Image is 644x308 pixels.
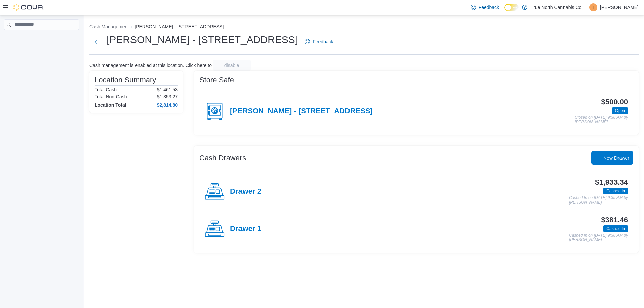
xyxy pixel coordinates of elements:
[600,3,639,11] p: [PERSON_NAME]
[601,98,628,106] h3: $500.00
[595,178,628,186] h3: $1,933.34
[89,24,129,29] button: Cash Management
[603,225,628,232] span: Cashed In
[230,187,261,196] h4: Drawer 2
[157,102,178,108] h4: $2,814.80
[95,76,156,84] h3: Location Summary
[89,35,103,48] button: Next
[135,24,224,29] button: [PERSON_NAME] - [STREET_ADDRESS]
[95,87,117,93] h6: Total Cash
[504,4,519,11] input: Dark Mode
[589,3,597,11] div: Isabella Thompson
[592,3,595,11] span: IT
[569,233,628,242] p: Cashed In on [DATE] 9:38 AM by [PERSON_NAME]
[302,35,336,48] a: Feedback
[230,107,373,116] h4: [PERSON_NAME] - [STREET_ADDRESS]
[606,226,625,232] span: Cashed In
[612,107,628,114] span: Open
[224,62,239,69] span: disable
[603,155,629,161] span: New Drawer
[591,151,633,165] button: New Drawer
[95,102,126,108] h4: Location Total
[601,216,628,224] h3: $381.46
[606,188,625,194] span: Cashed In
[575,115,628,124] p: Closed on [DATE] 9:38 AM by [PERSON_NAME]
[199,76,234,84] h3: Store Safe
[4,32,79,48] nav: Complex example
[199,154,246,162] h3: Cash Drawers
[157,87,178,93] p: $1,461.53
[157,94,178,99] p: $1,353.27
[13,4,44,11] img: Cova
[585,3,587,11] p: |
[95,94,127,99] h6: Total Non-Cash
[230,225,261,233] h4: Drawer 1
[569,196,628,205] p: Cashed In on [DATE] 9:39 AM by [PERSON_NAME]
[603,188,628,194] span: Cashed In
[468,1,502,14] a: Feedback
[479,4,499,11] span: Feedback
[531,3,583,11] p: True North Cannabis Co.
[213,60,251,71] button: disable
[615,108,625,114] span: Open
[107,33,298,46] h1: [PERSON_NAME] - [STREET_ADDRESS]
[89,63,212,68] p: Cash management is enabled at this location. Click here to
[313,38,333,45] span: Feedback
[89,23,639,32] nav: An example of EuiBreadcrumbs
